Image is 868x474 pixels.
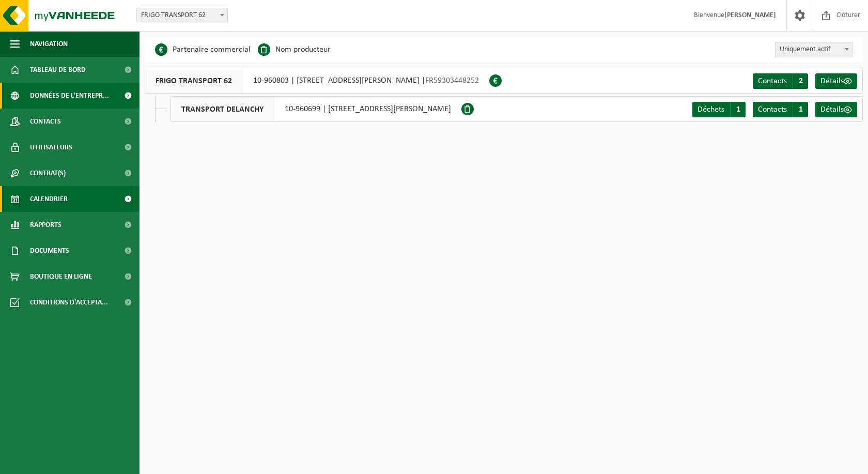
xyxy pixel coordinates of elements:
[30,238,69,264] span: Documents
[30,109,61,134] span: Contacts
[753,102,808,117] a: Contacts 1
[30,57,86,83] span: Tableau de bord
[30,212,61,238] span: Rapports
[815,73,857,89] a: Détails
[136,8,228,23] span: FRIGO TRANSPORT 62
[30,31,68,57] span: Navigation
[30,134,72,160] span: Utilisateurs
[753,73,808,89] a: Contacts 2
[692,102,746,117] a: Déchets 1
[425,77,479,85] span: FR59303448252
[775,42,853,57] span: Uniquement actif
[724,11,776,19] strong: [PERSON_NAME]
[793,102,808,117] span: 1
[258,42,331,57] li: Nom producteur
[30,264,92,289] span: Boutique en ligne
[171,97,274,121] span: TRANSPORT DELANCHY
[820,105,844,114] span: Détails
[145,68,243,93] span: FRIGO TRANSPORT 62
[155,42,251,57] li: Partenaire commercial
[815,102,857,117] a: Détails
[30,160,66,186] span: Contrat(s)
[758,77,787,85] span: Contacts
[30,186,68,212] span: Calendrier
[171,96,461,122] div: 10-960699 | [STREET_ADDRESS][PERSON_NAME]
[820,77,844,85] span: Détails
[30,83,109,109] span: Données de l'entrepr...
[793,73,808,89] span: 2
[145,68,489,94] div: 10-960803 | [STREET_ADDRESS][PERSON_NAME] |
[758,105,787,114] span: Contacts
[698,105,724,114] span: Déchets
[30,289,108,315] span: Conditions d'accepta...
[776,42,852,57] span: Uniquement actif
[137,8,227,23] span: FRIGO TRANSPORT 62
[730,102,746,117] span: 1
